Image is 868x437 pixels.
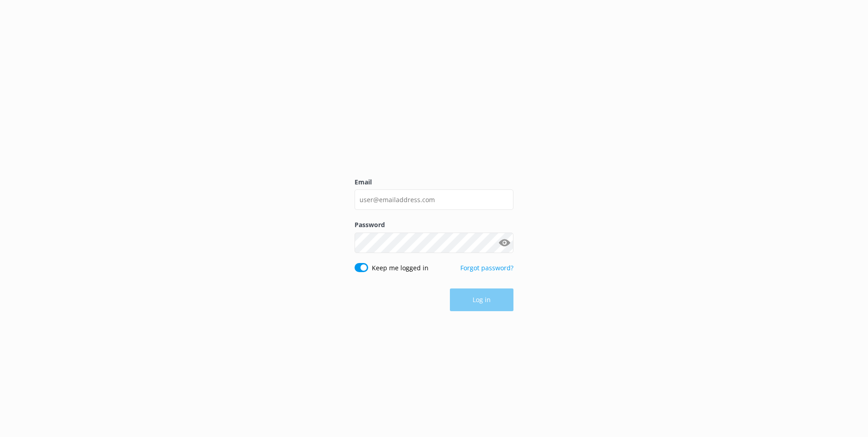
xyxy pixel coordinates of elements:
input: user@emailaddress.com [355,189,513,210]
label: Email [355,177,513,187]
label: Keep me logged in [372,263,429,273]
a: Forgot password? [460,263,513,272]
label: Password [355,220,513,230]
button: Show password [495,233,513,252]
